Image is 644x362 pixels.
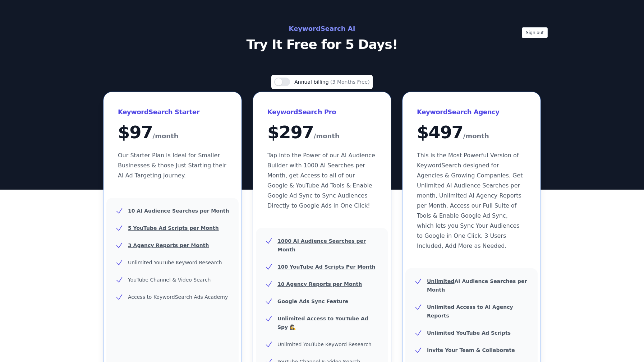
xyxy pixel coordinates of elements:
[267,106,377,118] h3: KeywordSearch Pro
[417,106,526,118] h3: KeywordSearch Agency
[427,347,515,353] b: Invite Your Team & Collaborate
[128,208,229,214] u: 10 AI Audience Searches per Month
[128,294,228,300] span: Access to KeywordSearch Ads Academy
[277,264,375,270] u: 100 YouTube Ad Scripts Per Month
[417,152,523,249] span: This is the Most Powerful Version of KeywordSearch designed for Agencies & Growing Companies. Get...
[267,124,377,142] div: $ 297
[277,298,348,304] b: Google Ads Sync Feature
[161,23,483,34] h2: KeywordSearch AI
[277,281,362,287] u: 10 Agency Reports per Month
[522,27,548,38] button: Sign out
[463,130,489,142] span: /month
[118,106,227,118] h3: KeywordSearch Starter
[128,277,211,283] span: YouTube Channel & Video Search
[128,242,209,248] u: 3 Agency Reports per Month
[277,238,366,252] u: 1000 AI Audience Searches per Month
[277,342,372,347] span: Unlimited YouTube Keyword Research
[128,260,222,265] span: Unlimited YouTube Keyword Research
[277,316,368,330] b: Unlimited Access to YouTube Ad Spy 🕵️‍♀️
[427,278,527,293] b: AI Audience Searches per Month
[267,152,375,209] span: Tap into the Power of our AI Audience Builder with 1000 AI Searches per Month, get Access to all ...
[118,152,226,179] span: Our Starter Plan is Ideal for Smaller Businesses & those Just Starting their AI Ad Targeting Jour...
[427,330,511,336] b: Unlimited YouTube Ad Scripts
[314,130,340,142] span: /month
[118,124,227,142] div: $ 97
[330,79,370,85] span: (3 Months Free)
[427,278,455,284] u: Unlimited
[417,124,526,142] div: $ 497
[161,37,483,52] p: Try It Free for 5 Days!
[427,304,513,319] b: Unlimited Access to AI Agency Reports
[128,225,219,231] u: 5 YouTube Ad Scripts per Month
[153,130,179,142] span: /month
[294,79,330,85] span: Annual billing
